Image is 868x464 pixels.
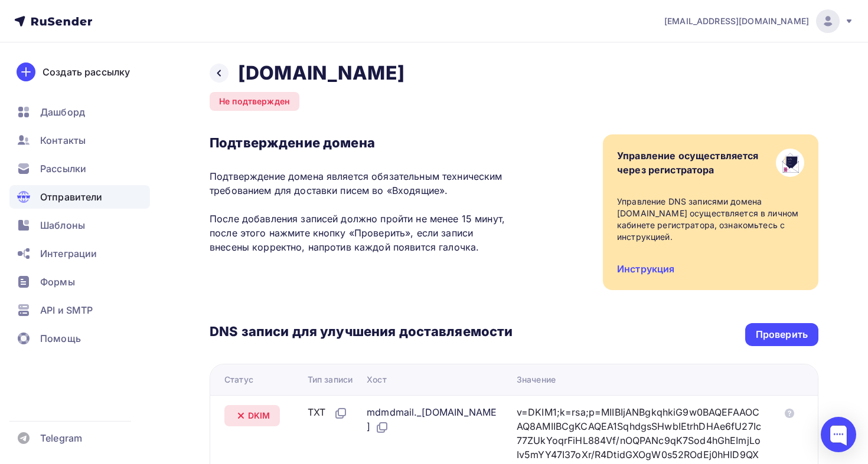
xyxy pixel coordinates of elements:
[210,92,299,111] div: Не подтвержден
[40,190,103,204] span: Отправители
[210,323,513,342] h3: DNS записи для улучшения доставляемости
[40,431,82,445] span: Telegram
[664,9,854,33] a: [EMAIL_ADDRESS][DOMAIN_NAME]
[617,149,759,177] div: Управление осуществляется через регистратора
[617,196,804,243] div: Управление DNS записями домена [DOMAIN_NAME] осуществляется в личном кабинете регистратора, ознак...
[9,270,150,294] a: Формы
[224,374,253,386] div: Статус
[617,263,674,275] a: Инструкция
[40,303,93,317] span: API и SMTP
[40,218,85,232] span: Шаблоны
[248,410,270,422] span: DKIM
[308,374,353,386] div: Тип записи
[40,275,75,289] span: Формы
[238,61,404,85] h2: [DOMAIN_NAME]
[9,213,150,237] a: Шаблоны
[9,185,150,209] a: Отправители
[43,65,130,79] div: Создать рассылку
[756,328,808,341] div: Проверить
[40,105,85,119] span: Дашборд
[367,374,387,386] div: Хост
[210,169,513,254] p: Подтверждение домена является обязательным техническим требованием для доставки писем во «Входящи...
[40,162,86,176] span: Рассылки
[40,133,86,147] span: Контакты
[210,134,513,151] h3: Подтверждение домена
[664,15,809,27] span: [EMAIL_ADDRESS][DOMAIN_NAME]
[9,157,150,180] a: Рассылки
[308,405,348,420] div: TXT
[40,331,81,345] span: Помощь
[9,100,150,124] a: Дашборд
[517,374,556,386] div: Значение
[40,246,97,261] span: Интеграции
[9,129,150,152] a: Контакты
[367,405,498,435] div: mdmdmail._[DOMAIN_NAME]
